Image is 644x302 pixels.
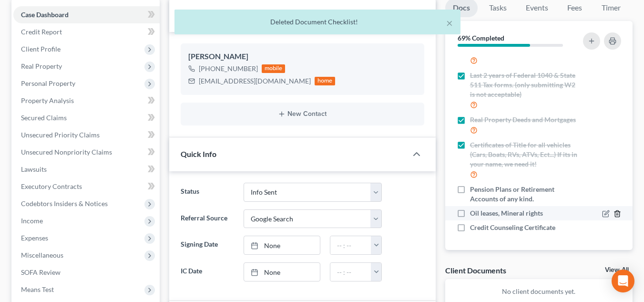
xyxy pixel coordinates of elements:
a: Unsecured Nonpriority Claims [13,144,160,161]
span: Client Profile [21,45,61,53]
input: -- : -- [330,236,371,254]
div: Deleted Document Checklist! [182,17,453,27]
a: View All [605,267,629,273]
span: Pension Plans or Retirement Accounts of any kind. [470,185,578,204]
strong: 69% Completed [458,34,504,42]
a: Executory Contracts [13,178,160,195]
input: -- : -- [330,263,371,281]
span: Personal Property [21,79,75,87]
span: Codebtors Insiders & Notices [21,199,108,208]
label: Status [176,183,239,202]
span: SOFA Review [21,268,61,276]
a: Lawsuits [13,161,160,178]
div: mobile [262,64,286,73]
a: None [244,263,320,281]
span: Quick Info [181,149,216,158]
span: Oil leases, Mineral rights [470,208,543,218]
button: × [446,17,453,29]
span: Property Analysis [21,96,74,104]
span: Secured Claims [21,114,67,122]
div: home [315,77,336,85]
a: Property Analysis [13,92,160,109]
span: Last 2 years of Federal 1040 & State 511 Tax forms. (only submitting W2 is not acceptable) [470,71,578,99]
a: Unsecured Priority Claims [13,126,160,144]
label: Referral Source [176,209,239,229]
a: None [244,236,320,254]
span: Certificates of Title for all vehicles (Cars, Boats, RVs, ATVs, Ect...) If its in your name, we n... [470,140,578,169]
a: Secured Claims [13,109,160,126]
span: Expenses [21,234,48,242]
span: Executory Contracts [21,182,82,190]
div: [EMAIL_ADDRESS][DOMAIN_NAME] [199,76,311,86]
span: Income [21,217,43,225]
p: No client documents yet. [453,287,625,296]
div: [PHONE_NUMBER] [199,64,258,73]
span: Means Test [21,285,54,293]
span: Real Property Deeds and Mortgages [470,115,576,125]
span: Miscellaneous [21,251,63,259]
span: Real Property [21,62,62,70]
label: Signing Date [176,236,239,255]
div: Client Documents [445,265,506,275]
div: Open Intercom Messenger [612,270,634,292]
a: SOFA Review [13,264,160,281]
span: Unsecured Nonpriority Claims [21,148,112,156]
a: Case Dashboard [13,6,160,23]
div: [PERSON_NAME] [188,51,417,62]
span: Unsecured Priority Claims [21,131,100,139]
span: Credit Counseling Certificate [470,223,555,232]
label: IC Date [176,262,239,281]
span: Lawsuits [21,165,47,173]
button: New Contact [188,110,417,118]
